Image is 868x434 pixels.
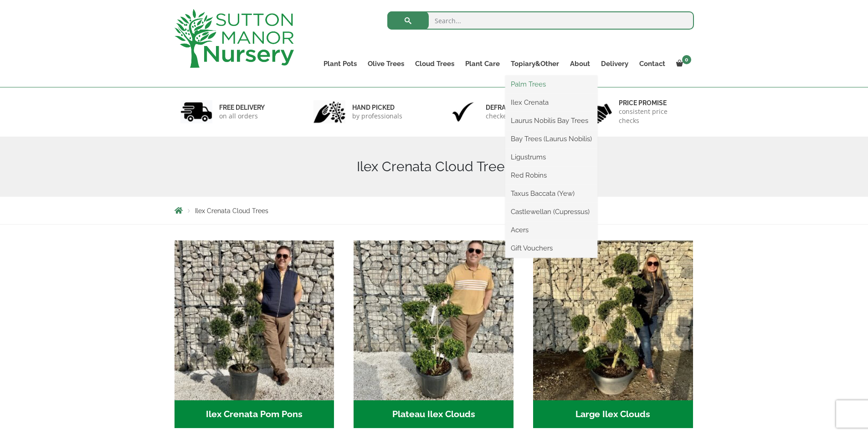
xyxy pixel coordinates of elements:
h1: Ilex Crenata Cloud Trees [175,158,694,175]
a: Taxus Baccata (Yew) [505,187,597,200]
p: on all orders [219,112,265,121]
img: Large Ilex Clouds [533,240,693,400]
a: Castlewellan (Cupressus) [505,205,597,219]
img: 2.jpg [313,100,345,123]
a: Contact [634,57,671,70]
input: Search... [387,11,694,30]
span: Ilex Crenata Cloud Trees [195,207,268,214]
h6: Defra approved [486,103,546,112]
a: Laurus Nobilis Bay Trees [505,114,597,128]
img: 3.jpg [447,100,479,123]
h6: Price promise [619,99,688,107]
a: Palm Trees [505,77,597,91]
a: Delivery [596,57,634,70]
img: Ilex Crenata Pom Pons [175,240,334,400]
h2: Ilex Crenata Pom Pons [175,400,334,429]
h2: Plateau Ilex Clouds [354,400,514,429]
h6: hand picked [352,103,402,112]
img: Plateau Ilex Clouds [354,240,514,400]
a: Visit product category Ilex Crenata Pom Pons [175,240,334,428]
a: Visit product category Large Ilex Clouds [533,240,693,428]
a: 0 [671,57,694,70]
p: consistent price checks [619,107,688,125]
a: Ligustrums [505,150,597,164]
img: logo [175,9,294,68]
img: 1.jpg [180,100,212,123]
a: About [565,57,596,70]
h6: FREE DELIVERY [219,103,265,112]
nav: Breadcrumbs [175,207,694,214]
a: Olive Trees [362,57,410,70]
a: Plant Pots [318,57,362,70]
a: Plant Care [460,57,505,70]
p: by professionals [352,112,402,121]
a: Acers [505,223,597,237]
a: Red Robins [505,168,597,182]
span: 0 [682,55,691,64]
a: Ilex Crenata [505,96,597,109]
a: Cloud Trees [410,57,460,70]
p: checked & Licensed [486,112,546,121]
a: Visit product category Plateau Ilex Clouds [354,240,514,428]
a: Bay Trees (Laurus Nobilis) [505,132,597,146]
a: Gift Vouchers [505,241,597,255]
h2: Large Ilex Clouds [533,400,693,429]
a: Topiary&Other [505,57,565,70]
